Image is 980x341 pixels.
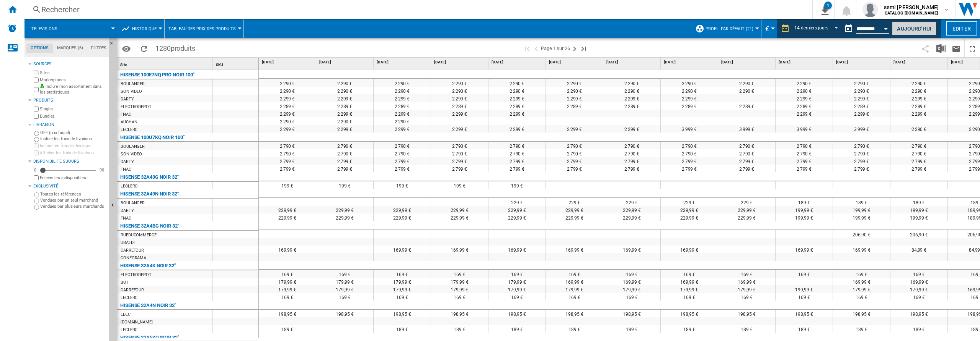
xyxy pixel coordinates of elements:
[661,157,718,165] div: 2 799 €
[776,165,833,172] div: 2 799 €
[718,125,775,133] div: 3 999 €
[40,150,106,156] label: Afficher les frais de livraison
[431,142,488,149] div: 2 790 €
[431,181,488,189] div: 199 €
[121,111,131,118] div: FNAC
[431,110,488,117] div: 2 299 €
[890,198,947,206] div: 189 €
[488,198,546,206] div: 229 €
[776,149,833,157] div: 2 790 €
[965,39,980,57] button: Plein écran
[661,198,718,206] div: 229 €
[761,19,777,38] md-menu: Currency
[885,11,938,16] b: CATALOG [DOMAIN_NAME]
[121,143,145,150] div: BOULANGER
[833,165,890,172] div: 2 799 €
[34,143,39,148] input: Inclure les frais de livraison
[661,206,718,213] div: 229,99 €
[31,19,65,38] button: Televisions
[776,102,833,110] div: 2 289 €
[40,84,44,88] img: mysite-bg-18x18.png
[603,149,660,157] div: 2 790 €
[33,183,106,189] div: Exclusivité
[33,97,106,103] div: Produits
[890,165,947,172] div: 2 799 €
[661,94,718,102] div: 2 299 €
[490,58,546,67] div: [DATE]
[833,157,890,165] div: 2 799 €
[120,63,127,67] span: Site
[34,85,39,94] input: Inclure mon assortiment dans les statistiques
[776,94,833,102] div: 2 299 €
[661,149,718,157] div: 2 790 €
[34,150,39,155] input: Afficher les frais de livraison
[833,94,890,102] div: 2 299 €
[259,157,316,165] div: 2 799 €
[661,213,718,221] div: 229,99 €
[34,192,39,197] input: Toutes les références
[718,213,775,221] div: 229,99 €
[546,157,603,165] div: 2 799 €
[34,199,39,204] input: Vendues par un seul marchand
[374,117,431,125] div: 2 290 €
[776,110,833,117] div: 2 299 €
[488,87,546,94] div: 2 290 €
[259,165,316,172] div: 2 799 €
[216,63,223,67] span: SKU
[836,60,889,65] span: [DATE]
[603,102,660,110] div: 2 289 €
[661,87,718,94] div: 2 290 €
[109,38,118,52] button: Masquer
[546,87,603,94] div: 2 290 €
[259,181,316,189] div: 199 €
[718,198,775,206] div: 229 €
[603,165,660,172] div: 2 799 €
[259,94,316,102] div: 2 299 €
[316,157,373,165] div: 2 799 €
[488,206,546,213] div: 229,99 €
[316,206,373,213] div: 229,99 €
[26,44,53,53] md-tab-item: Options
[316,165,373,172] div: 2 799 €
[890,102,947,110] div: 2 289 €
[776,198,833,206] div: 189 €
[40,70,106,76] label: Sites
[833,149,890,157] div: 2 790 €
[259,102,316,110] div: 2 289 €
[765,19,773,38] div: €
[570,39,579,57] button: Page suivante
[431,94,488,102] div: 2 299 €
[316,79,373,87] div: 2 290 €
[718,206,775,213] div: 229,99 €
[374,142,431,149] div: 2 790 €
[835,58,890,67] div: [DATE]
[890,87,947,94] div: 2 290 €
[603,125,660,133] div: 2 299 €
[121,95,134,103] div: DARTY
[488,181,546,189] div: 199 €
[34,107,39,112] input: Singles
[259,110,316,117] div: 2 299 €
[431,87,488,94] div: 2 290 €
[87,44,111,53] md-tab-item: Filtres
[833,206,890,213] div: 199,99 €
[488,79,546,87] div: 2 290 €
[32,167,38,173] div: 0
[33,61,106,67] div: Sources
[40,166,96,174] md-slider: Disponibilité
[718,79,775,87] div: 2 290 €
[949,39,964,57] button: Envoyer ce rapport par email
[40,113,106,119] label: Bundles
[259,149,316,157] div: 2 790 €
[776,125,833,133] div: 3 999 €
[374,87,431,94] div: 2 290 €
[776,87,833,94] div: 2 290 €
[918,39,933,57] button: Partager ce bookmark avec d'autres
[776,206,833,213] div: 199,99 €
[316,110,373,117] div: 2 299 €
[718,87,775,94] div: 2 290 €
[603,87,660,94] div: 2 290 €
[120,189,179,199] div: HISENSE 32A49N NOIR 32"
[168,19,240,38] button: Tableau des prix des produits
[34,78,39,82] input: Marketplaces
